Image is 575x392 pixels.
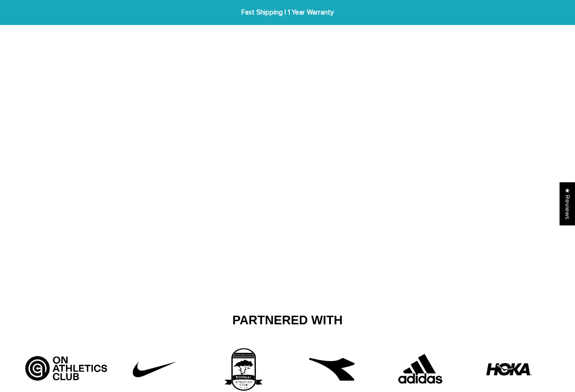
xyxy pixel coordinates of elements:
[309,347,355,392] img: free-diadora-logo-icon-download-in-svg-png-gif-file-formats--brand-fashion-pack-logos-icons-28542...
[209,347,277,392] img: 3rd_partner.png
[560,182,575,225] div: Click to open Judge.me floating reviews tab
[178,7,397,18] span: Fast Shipping | 1 Year Warranty
[29,313,547,328] h2: Partnered With
[120,347,189,392] img: Untitled-1_42f22808-10d6-43b8-a0fd-fffce8cf9462.png
[22,347,110,383] img: Artboard_5_bcd5fb9d-526a-4748-82a7-e4a7ed1c43f8.jpg
[386,347,455,392] img: Adidas.png
[486,347,532,392] img: HOKA-logo.webp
